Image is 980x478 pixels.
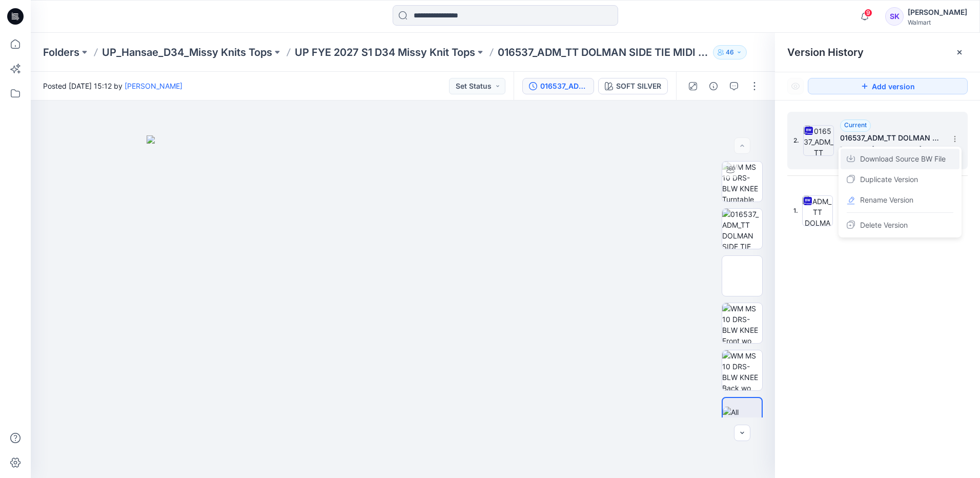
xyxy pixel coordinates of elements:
[43,81,182,91] span: Posted [DATE] 15:12 by
[722,350,762,390] img: WM MS 10 DRS-BLW KNEE Back wo Avatar
[793,136,799,145] span: 2.
[908,6,967,18] div: [PERSON_NAME]
[803,125,834,156] img: 016537_ADM_TT DOLMAN SIDE TIE MIDI DRESS
[793,206,798,215] span: 1.
[808,78,968,94] button: Add version
[885,7,904,26] div: SK
[295,45,475,59] a: UP FYE 2027 S1 D34 Missy Knit Tops
[722,209,762,249] img: 016537_ADM_TT DOLMAN SIDE TIE MIDI DRESS Inspiration image
[540,81,587,92] div: 016537_ADM_TT DOLMAN SIDE TIE MIDI DRESS
[802,195,833,226] img: ADM_TT DOLMAN SIDE TIE MIDI DRESS
[726,47,734,58] p: 46
[705,78,722,94] button: Details
[860,194,913,206] span: Rename Version
[498,45,709,59] p: 016537_ADM_TT DOLMAN SIDE TIE MIDI DRESS
[722,303,762,343] img: WM MS 10 DRS-BLW KNEE Front wo Avatar
[787,78,804,94] button: Show Hidden Versions
[787,46,864,58] span: Version History
[844,121,867,129] span: Current
[616,81,661,92] div: SOFT SILVER
[840,144,943,154] span: Posted by: Stephanie Kang
[860,173,918,186] span: Duplicate Version
[722,162,762,202] img: WM MS 10 DRS-BLW KNEE Turntable with Avatar
[713,45,747,59] button: 46
[860,153,946,165] span: Download Source BW File
[43,45,79,59] a: Folders
[864,9,872,17] span: 9
[147,135,659,478] img: eyJhbGciOiJIUzI1NiIsImtpZCI6IjAiLCJzbHQiOiJzZXMiLCJ0eXAiOiJKV1QifQ.eyJkYXRhIjp7InR5cGUiOiJzdG9yYW...
[102,45,272,59] a: UP_Hansae_D34_Missy Knits Tops
[860,219,908,231] span: Delete Version
[125,82,182,90] a: [PERSON_NAME]
[723,407,762,428] img: All colorways
[908,18,967,26] div: Walmart
[955,48,964,56] button: Close
[522,78,594,94] button: 016537_ADM_TT DOLMAN SIDE TIE MIDI DRESS
[598,78,668,94] button: SOFT SILVER
[840,132,943,144] h5: 016537_ADM_TT DOLMAN SIDE TIE MIDI DRESS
